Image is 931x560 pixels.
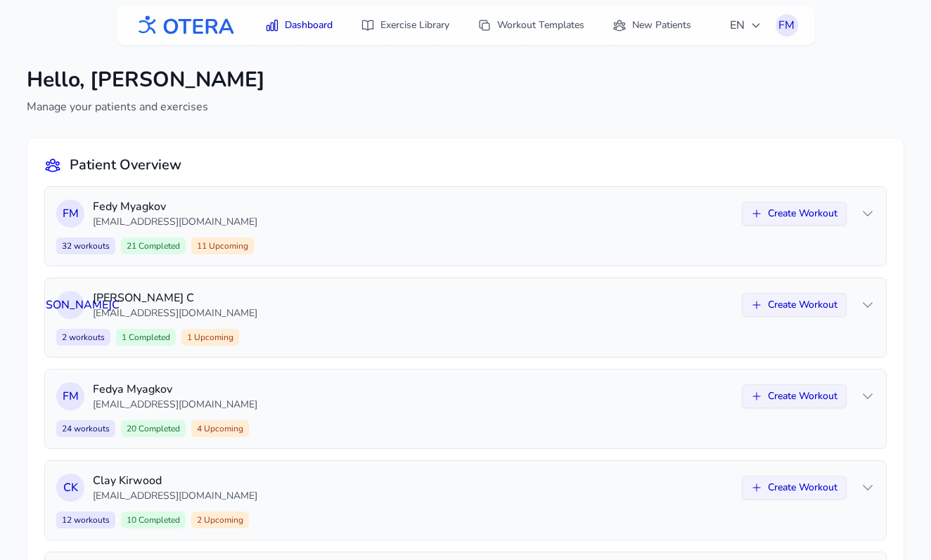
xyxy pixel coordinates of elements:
p: Manage your patients and exercises [27,98,265,115]
span: F M [63,388,79,405]
p: [EMAIL_ADDRESS][DOMAIN_NAME] [93,306,733,320]
p: Clay Kirwood [93,472,733,489]
span: 1 [116,329,176,346]
span: 21 [121,237,186,254]
span: 12 [56,512,115,528]
span: 32 [56,237,115,254]
button: Create Workout [742,384,847,408]
span: Completed [127,332,170,343]
span: Upcoming [202,514,243,526]
button: Create Workout [742,476,847,500]
span: EN [730,17,762,34]
h2: Patient Overview [70,155,181,175]
span: workouts [72,240,110,252]
span: 24 [56,420,115,437]
p: [EMAIL_ADDRESS][DOMAIN_NAME] [93,215,733,229]
a: New Patients [604,13,700,38]
span: F M [63,205,79,222]
span: Upcoming [207,240,248,252]
a: Exercise Library [352,13,458,38]
button: Create Workout [742,202,847,226]
span: 1 [181,329,239,346]
button: EN [721,11,770,39]
span: [PERSON_NAME] С [21,297,120,313]
span: workouts [72,514,110,526]
p: [EMAIL_ADDRESS][DOMAIN_NAME] [93,489,733,503]
span: 4 [191,420,249,437]
p: [EMAIL_ADDRESS][DOMAIN_NAME] [93,398,733,412]
p: Fedy Myagkov [93,198,733,215]
span: Upcoming [192,332,233,343]
span: 11 [191,237,254,254]
span: Completed [136,240,180,252]
span: 2 [191,512,249,528]
h1: Hello, [PERSON_NAME] [27,67,265,93]
span: Completed [136,423,180,434]
a: Dashboard [257,13,341,38]
span: workouts [72,423,110,434]
span: Upcoming [202,423,243,434]
span: 2 [56,329,110,346]
span: workouts [67,332,105,343]
button: FM [776,14,798,37]
p: Fedya Myagkov [93,381,733,398]
p: [PERSON_NAME] С [93,289,733,306]
span: C K [63,479,78,496]
img: OTERA logo [134,10,235,41]
span: 10 [121,512,186,528]
span: 20 [121,420,186,437]
span: Completed [136,514,180,526]
a: Workout Templates [469,13,593,38]
button: Create Workout [742,293,847,317]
